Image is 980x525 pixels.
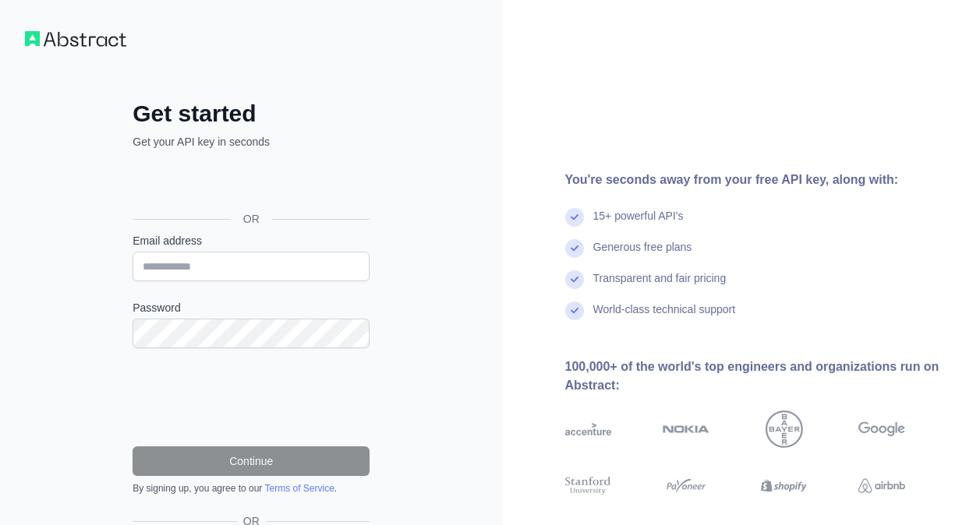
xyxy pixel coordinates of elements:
[133,233,370,248] label: Email address
[133,367,370,428] iframe: reCAPTCHA
[565,301,584,320] img: check mark
[593,270,727,301] div: Transparent and fair pricing
[663,410,709,448] img: nokia
[593,239,692,270] div: Generous free plans
[761,474,808,498] img: shopify
[565,270,584,289] img: check mark
[565,474,612,498] img: stanford university
[133,482,370,495] div: By signing up, you agree to our .
[593,301,736,333] div: World-class technical support
[565,239,584,258] img: check mark
[858,410,905,448] img: google
[133,100,370,128] h2: Get started
[565,358,956,395] div: 100,000+ of the world's top engineers and organizations run on Abstract:
[593,208,684,239] div: 15+ powerful API's
[565,208,584,227] img: check mark
[264,483,334,494] a: Terms of Service
[125,167,374,201] iframe: Sign in with Google Button
[133,300,370,315] label: Password
[133,134,370,150] p: Get your API key in seconds
[25,31,126,47] img: Workflow
[766,410,803,448] img: bayer
[663,474,709,498] img: payoneer
[565,410,612,448] img: accenture
[858,474,905,498] img: airbnb
[231,211,272,227] span: OR
[565,171,956,189] div: You're seconds away from your free API key, along with:
[133,446,370,476] button: Continue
